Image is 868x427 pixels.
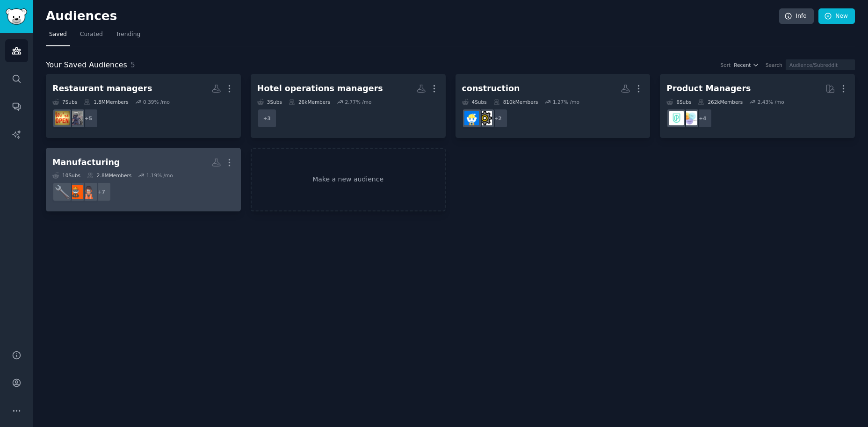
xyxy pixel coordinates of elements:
div: + 5 [79,109,98,128]
a: Saved [46,27,70,46]
div: Manufacturing [52,157,120,168]
div: 1.27 % /mo [553,99,579,105]
img: MechanicalEngineering [55,185,70,199]
div: Hotel operations managers [257,83,383,94]
div: Sort [721,62,731,68]
div: + 4 [693,109,712,128]
div: + 3 [257,109,277,128]
div: 262k Members [698,99,743,105]
a: Product Managers6Subs262kMembers2.43% /mo+4ProductManagementProductMgmt [660,74,855,138]
div: + 2 [488,109,508,128]
div: Restaurant managers [52,83,152,94]
div: 6 Sub s [666,99,691,105]
div: Product Managers [666,83,751,94]
span: Recent [734,62,751,68]
img: SafetyProfessionals [68,185,83,199]
span: Saved [49,30,67,39]
a: Curated [77,27,106,46]
span: 5 [130,60,135,69]
span: Curated [80,30,103,39]
img: ProductManagement [682,111,697,125]
div: 4 Sub s [462,99,487,105]
div: 0.39 % /mo [143,99,170,105]
span: Trending [116,30,140,39]
img: ConstructionTech [477,111,492,125]
div: 10 Sub s [52,172,80,179]
div: construction [462,83,520,94]
div: 2.77 % /mo [345,99,372,105]
div: 1.8M Members [84,99,128,105]
div: 2.43 % /mo [758,99,784,105]
div: + 7 [92,182,111,202]
div: Search [766,62,782,68]
img: KitchenConfidential [68,111,83,125]
div: 3 Sub s [257,99,282,105]
img: Construction [464,111,479,125]
img: ProductMgmt [669,111,684,125]
a: Make a new audience [251,148,446,212]
div: 810k Members [493,99,538,105]
button: Recent [734,62,759,68]
a: New [818,8,855,24]
div: 7 Sub s [52,99,77,105]
img: Restaurant_Managers [55,111,70,125]
div: 1.19 % /mo [146,172,173,179]
div: 26k Members [289,99,330,105]
a: Restaurant managers7Subs1.8MMembers0.39% /mo+5KitchenConfidentialRestaurant_Managers [46,74,241,138]
a: Manufacturing10Subs2.8MMembers1.19% /mo+7ManufacturingPornSafetyProfessionalsMechanicalEngineering [46,148,241,212]
div: 2.8M Members [87,172,131,179]
a: construction4Subs810kMembers1.27% /mo+2ConstructionTechConstruction [456,74,651,138]
a: Hotel operations managers3Subs26kMembers2.77% /mo+3 [251,74,446,138]
img: GummySearch logo [6,8,27,25]
h2: Audiences [46,9,779,24]
input: Audience/Subreddit [786,59,855,70]
img: ManufacturingPorn [81,185,96,199]
a: Info [779,8,814,24]
span: Your Saved Audiences [46,59,127,71]
a: Trending [113,27,144,46]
